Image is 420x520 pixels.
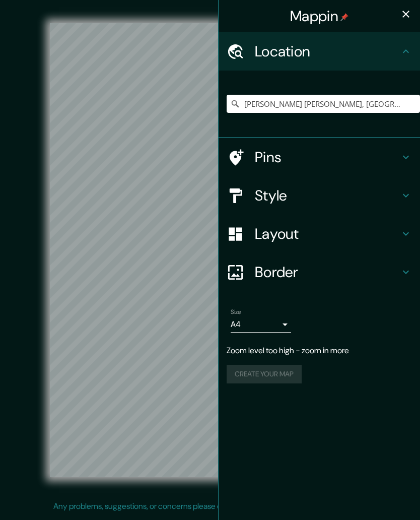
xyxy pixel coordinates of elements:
[255,148,400,166] h4: Pins
[219,253,420,291] div: Border
[219,32,420,71] div: Location
[50,23,371,477] canvas: Map
[219,138,420,176] div: Pins
[340,13,348,21] img: pin-icon.png
[227,95,420,113] input: Pick your city or area
[231,316,291,333] div: A4
[290,7,348,25] h4: Mappin
[219,176,420,215] div: Style
[255,225,400,243] h4: Layout
[231,308,241,316] label: Size
[255,263,400,281] h4: Border
[330,481,409,509] iframe: Help widget launcher
[227,345,412,357] p: Zoom level too high - zoom in more
[219,215,420,253] div: Layout
[53,500,363,512] p: Any problems, suggestions, or concerns please email .
[255,42,400,60] h4: Location
[255,186,400,205] h4: Style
